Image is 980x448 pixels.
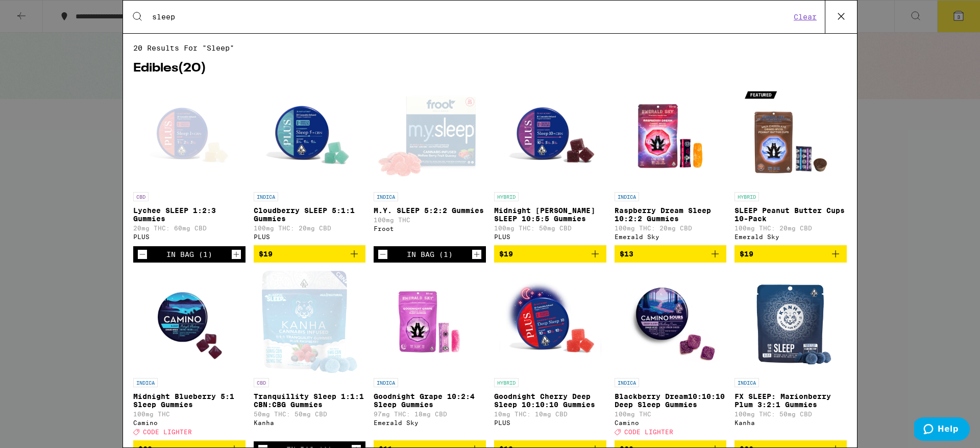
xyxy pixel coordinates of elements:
a: Open page for Cloudberry SLEEP 5:1:1 Gummies from PLUS [254,85,366,245]
div: In Bag (1) [407,250,453,258]
a: Open page for Lychee SLEEP 1:2:3 Gummies from PLUS [133,85,246,246]
p: 100mg THC: 50mg CBD [494,225,606,231]
p: M.Y. SLEEP 5:2:2 Gummies [374,206,486,215]
span: $13 [620,250,633,258]
input: Search for products & categories [152,12,791,21]
h2: Edibles ( 20 ) [133,62,847,75]
iframe: Opens a widget where you can find more information [914,417,970,443]
a: Open page for Blackberry Dream10:10:10 Deep Sleep Gummies from Camino [615,271,727,440]
img: Kanha - FX SLEEP: Marionberry Plum 3:2:1 Gummies [748,271,834,373]
a: Open page for Goodnight Cherry Deep Sleep 10:10:10 Gummies from PLUS [494,271,606,440]
img: Emerald Sky - Raspberry Dream Sleep 10:2:2 Gummies [619,85,721,187]
p: 50mg THC: 50mg CBD [254,411,366,417]
p: FX SLEEP: Marionberry Plum 3:2:1 Gummies [734,392,847,409]
a: Open page for FX SLEEP: Marionberry Plum 3:2:1 Gummies from Kanha [734,271,847,440]
p: 100mg THC [615,411,727,417]
p: SLEEP Peanut Butter Cups 10-Pack [734,206,847,223]
p: HYBRID [734,192,759,201]
button: Add to bag [254,245,366,263]
p: Lychee SLEEP 1:2:3 Gummies [133,206,246,223]
div: Emerald Sky [374,419,486,426]
p: INDICA [734,378,759,387]
p: INDICA [254,192,278,201]
div: In Bag (1) [166,250,212,258]
span: CODE LIGHTER [143,429,192,435]
img: Emerald Sky - Goodnight Grape 10:2:4 Sleep Gummies [379,271,481,373]
a: Open page for Tranquillity Sleep 1:1:1 CBN:CBG Gummies from Kanha [254,271,366,441]
a: Open page for Raspberry Dream Sleep 10:2:2 Gummies from Emerald Sky [615,85,727,245]
button: Add to bag [494,245,606,263]
a: Open page for M.Y. SLEEP 5:2:2 Gummies from Froot [374,85,486,246]
p: HYBRID [494,192,519,201]
img: PLUS - Goodnight Cherry Deep Sleep 10:10:10 Gummies [499,271,601,373]
img: PLUS - Midnight Berry SLEEP 10:5:5 Gummies [499,85,601,187]
span: $19 [259,250,273,258]
button: Decrement [378,249,388,260]
span: $19 [740,250,753,258]
a: Open page for Goodnight Grape 10:2:4 Sleep Gummies from Emerald Sky [374,271,486,440]
img: Camino - Midnight Blueberry 5:1 Sleep Gummies [138,271,240,373]
p: 100mg THC: 50mg CBD [734,411,847,417]
img: PLUS - Cloudberry SLEEP 5:1:1 Gummies [258,85,360,187]
p: 100mg THC: 20mg CBD [734,225,847,231]
button: Increment [472,249,482,260]
div: PLUS [254,233,366,240]
button: Add to bag [734,245,847,263]
div: Emerald Sky [615,233,727,240]
p: 20mg THC: 60mg CBD [133,225,246,231]
span: $19 [499,250,513,258]
a: Open page for Midnight Blueberry 5:1 Sleep Gummies from Camino [133,271,246,440]
div: PLUS [133,233,246,240]
p: 97mg THC: 18mg CBD [374,411,486,417]
p: Raspberry Dream Sleep 10:2:2 Gummies [615,206,727,223]
p: INDICA [615,192,639,201]
p: INDICA [615,378,639,387]
p: Midnight Blueberry 5:1 Sleep Gummies [133,392,246,409]
p: 10mg THC: 10mg CBD [494,411,606,417]
button: Decrement [137,249,148,260]
p: Tranquillity Sleep 1:1:1 CBN:CBG Gummies [254,392,366,409]
span: 20 results for "sleep" [133,44,847,52]
div: Camino [615,419,727,426]
p: Goodnight Grape 10:2:4 Sleep Gummies [374,392,486,409]
a: Open page for SLEEP Peanut Butter Cups 10-Pack from Emerald Sky [734,85,847,245]
div: Kanha [734,419,847,426]
p: INDICA [133,378,158,387]
p: 100mg THC [133,411,246,417]
a: Open page for Midnight Berry SLEEP 10:5:5 Gummies from PLUS [494,85,606,245]
button: Add to bag [615,245,727,263]
p: Midnight [PERSON_NAME] SLEEP 10:5:5 Gummies [494,206,606,223]
p: Goodnight Cherry Deep Sleep 10:10:10 Gummies [494,392,606,409]
p: HYBRID [494,378,519,387]
span: CODE LIGHTER [624,429,673,435]
p: Cloudberry SLEEP 5:1:1 Gummies [254,206,366,223]
div: PLUS [494,233,606,240]
div: Kanha [254,419,366,426]
p: INDICA [374,378,398,387]
div: Camino [133,419,246,426]
p: 100mg THC [374,217,486,223]
div: PLUS [494,419,606,426]
img: Emerald Sky - SLEEP Peanut Butter Cups 10-Pack [740,85,842,187]
div: Froot [374,225,486,232]
button: Clear [791,12,820,21]
p: CBD [254,378,269,387]
p: Blackberry Dream10:10:10 Deep Sleep Gummies [615,392,727,409]
p: 100mg THC: 20mg CBD [615,225,727,231]
button: Increment [231,249,241,260]
img: Camino - Blackberry Dream10:10:10 Deep Sleep Gummies [619,271,721,373]
p: INDICA [374,192,398,201]
div: Emerald Sky [734,233,847,240]
p: CBD [133,192,149,201]
p: 100mg THC: 20mg CBD [254,225,366,231]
